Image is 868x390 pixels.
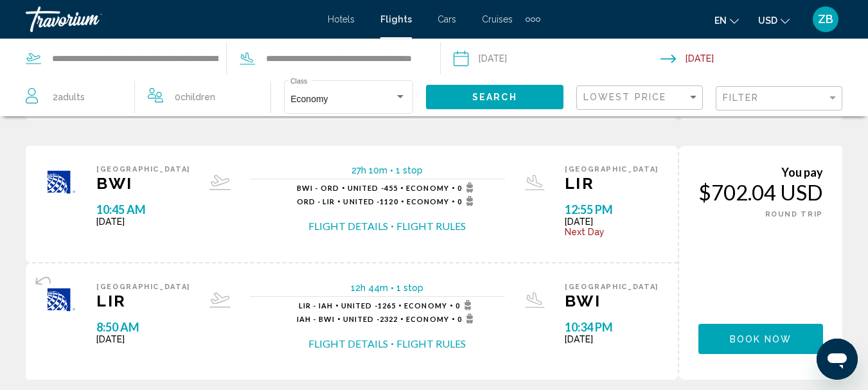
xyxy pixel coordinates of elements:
[698,324,823,354] button: Book now
[758,11,790,30] button: Change currency
[406,315,449,323] span: Economy
[351,283,388,293] span: 12h 44m
[96,334,190,344] span: [DATE]
[457,196,477,206] span: 0
[716,85,842,112] button: Filter
[96,217,190,227] span: [DATE]
[351,165,387,175] span: 27h 10m
[765,210,824,218] span: ROUND TRIP
[818,13,833,26] span: ZB
[456,300,475,310] span: 0
[96,291,190,310] span: LIR
[565,227,659,237] span: Next Day
[328,14,355,24] a: Hotels
[175,88,215,106] span: 0
[96,320,190,334] span: 8:50 AM
[565,283,659,291] span: [GEOGRAPHIC_DATA]
[396,219,466,233] button: Flight Rules
[698,179,823,205] div: $702.04 USD
[817,339,858,380] iframe: Button to launch messaging window
[396,165,423,175] span: 1 stop
[96,165,190,173] span: [GEOGRAPHIC_DATA]
[26,6,315,32] a: Travorium
[96,283,190,291] span: [GEOGRAPHIC_DATA]
[426,85,563,109] button: Search
[343,197,398,206] span: 1120
[526,9,540,30] button: Extra navigation items
[380,14,412,24] a: Flights
[698,165,823,179] div: You pay
[13,78,270,116] button: Travelers: 2 adults, 0 children
[758,15,777,26] span: USD
[698,330,823,344] a: Book now
[58,92,85,102] span: Adults
[396,337,466,351] button: Flight Rules
[457,314,477,324] span: 0
[341,301,396,310] span: 1265
[454,39,661,78] button: Depart date: Jan 18, 2026
[343,315,380,323] span: United -
[583,93,699,103] mat-select: Sort by
[714,15,727,26] span: en
[583,92,666,102] span: Lowest Price
[297,197,335,206] span: ORD - LIR
[299,301,333,310] span: LIR - IAH
[565,291,659,310] span: BWI
[472,93,517,103] span: Search
[343,197,380,206] span: United -
[565,334,659,344] span: [DATE]
[565,165,659,173] span: [GEOGRAPHIC_DATA]
[290,94,328,104] span: Economy
[565,202,659,217] span: 12:55 PM
[714,11,739,30] button: Change language
[297,184,339,192] span: BWI - ORD
[730,334,792,344] span: Book now
[96,173,190,193] span: BWI
[565,173,659,193] span: LIR
[341,301,378,310] span: United -
[407,197,450,206] span: Economy
[809,6,842,33] button: User Menu
[348,184,398,192] span: 455
[53,88,85,106] span: 2
[565,320,659,334] span: 10:34 PM
[348,184,384,192] span: United -
[297,315,335,323] span: IAH - BWI
[723,93,759,103] span: Filter
[565,217,659,227] span: [DATE]
[457,182,477,193] span: 0
[660,39,868,78] button: Return date: Jan 22, 2026
[343,315,398,323] span: 2322
[438,14,456,24] a: Cars
[308,219,388,233] button: Flight Details
[181,92,215,102] span: Children
[308,337,388,351] button: Flight Details
[404,301,447,310] span: Economy
[406,184,449,192] span: Economy
[396,283,423,293] span: 1 stop
[96,202,190,217] span: 10:45 AM
[482,14,513,24] a: Cruises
